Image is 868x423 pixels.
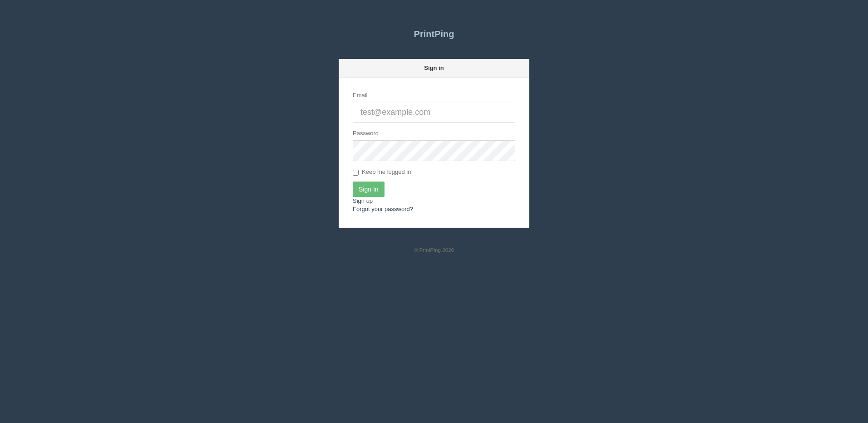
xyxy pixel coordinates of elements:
input: test@example.com [353,102,515,123]
label: Password [353,129,379,138]
input: Keep me logged in [353,170,359,176]
small: © PrintPing 2020 [414,247,454,253]
input: Sign In [353,182,385,197]
a: Forgot your password? [353,206,413,212]
label: Keep me logged in [353,168,411,177]
a: Sign up [353,197,373,204]
label: Email [353,91,368,100]
strong: Sign in [424,64,444,71]
a: PrintPing [339,23,529,45]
